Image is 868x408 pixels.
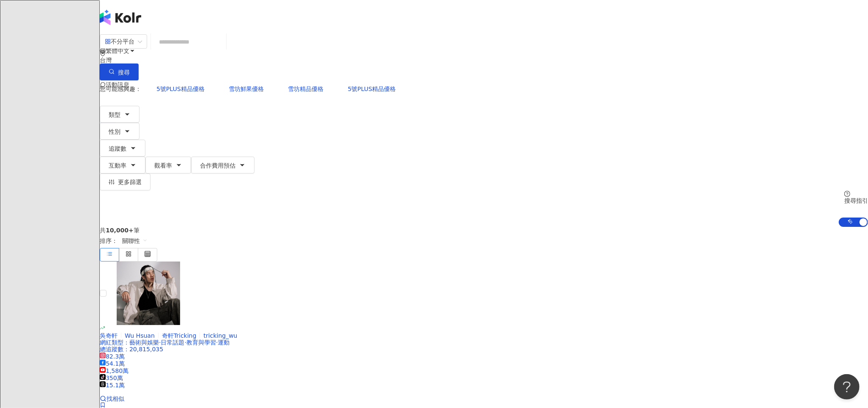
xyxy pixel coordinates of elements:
[109,111,120,118] span: 類型
[200,162,235,169] span: 合作費用預估
[100,346,868,353] div: 總追蹤數 ： 20,815,035
[100,157,145,174] button: 互動率
[834,374,860,400] iframe: Help Scout Beacon - Open
[100,123,140,140] button: 性別
[348,85,396,92] span: 5號PLUS精品優格
[191,157,255,174] button: 合作費用預估
[156,85,205,92] span: 5號PLUS精品優格
[100,234,868,248] div: 排序：
[203,332,237,339] span: tricking_wu
[229,85,264,92] span: 雪坊鮮果優格
[100,10,141,25] img: logo
[161,339,184,346] span: 日常話題
[145,157,191,174] button: 觀看率
[339,80,405,97] button: 5號PLUS精品優格
[100,174,151,190] button: 更多篩選
[122,234,148,248] span: 關聯性
[218,339,230,346] span: 運動
[100,395,124,402] a: 找相似
[107,395,124,402] span: 找相似
[100,339,868,346] div: 網紅類型 ：
[100,227,868,234] div: 共 筆
[216,339,218,346] span: ·
[100,50,106,56] span: environment
[186,339,216,346] span: 教育與學習
[129,339,159,346] span: 藝術與娛樂
[844,191,850,197] span: question-circle
[184,339,186,346] span: ·
[105,39,111,44] span: appstore
[100,360,125,367] span: 54.1萬
[148,80,214,97] button: 5號PLUS精品優格
[117,262,180,325] img: KOL Avatar
[125,332,155,339] span: Wu Hsuan
[100,353,125,360] span: 82.3萬
[100,63,139,80] button: 搜尋
[162,332,197,339] span: 奇軒Tricking
[220,80,273,97] button: 雪坊鮮果優格
[844,197,868,204] div: 搜尋指引
[106,227,134,234] span: 10,000+
[100,367,129,374] span: 1,580萬
[100,85,141,92] span: 您可能感興趣：
[100,332,118,339] span: 吳奇軒
[109,145,126,152] span: 追蹤數
[118,179,142,185] span: 更多篩選
[105,35,134,48] div: 不分平台
[109,128,120,135] span: 性別
[100,106,140,123] button: 類型
[159,339,161,346] span: ·
[109,162,126,169] span: 互動率
[106,81,129,88] span: 活動訊息
[118,69,130,76] span: 搜尋
[279,80,333,97] button: 雪坊精品優格
[154,162,172,169] span: 觀看率
[100,382,125,389] span: 15.1萬
[288,85,324,92] span: 雪坊精品優格
[100,57,868,63] div: 台灣
[100,140,145,157] button: 追蹤數
[100,375,123,381] span: 350萬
